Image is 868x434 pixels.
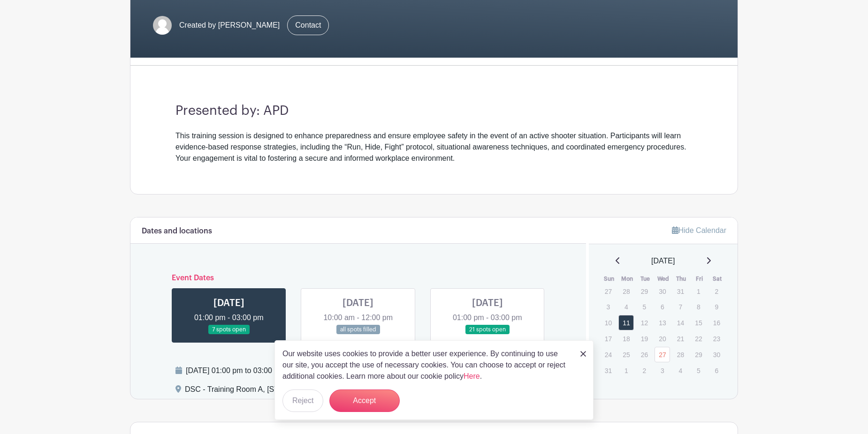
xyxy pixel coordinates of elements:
[691,347,706,362] p: 29
[673,315,688,330] p: 14
[691,284,706,299] p: 1
[672,226,726,234] a: Hide Calendar
[709,363,724,378] p: 6
[618,315,634,330] a: 11
[655,315,670,330] p: 13
[186,365,437,376] div: [DATE] 01:00 pm to 03:00 pm
[464,372,480,380] a: Here
[672,274,691,284] th: Thu
[691,331,706,346] p: 22
[618,299,634,314] p: 4
[618,363,634,378] p: 1
[601,331,616,346] p: 17
[580,351,586,357] img: close_button-5f87c8562297e5c2d7936805f587ecaba9071eb48480494691a3f1689db116b3.svg
[179,20,280,31] span: Created by [PERSON_NAME]
[282,389,323,412] button: Reject
[673,363,688,378] p: 4
[601,284,616,299] p: 27
[655,347,670,362] a: 27
[185,384,341,399] div: DSC - Training Room A, [STREET_ADDRESS]
[691,299,706,314] p: 8
[618,347,634,362] p: 25
[690,274,708,284] th: Fri
[618,284,634,299] p: 28
[655,284,670,299] p: 30
[709,331,724,346] p: 23
[637,299,652,314] p: 5
[618,331,634,346] p: 18
[655,363,670,378] p: 3
[287,15,329,35] a: Contact
[709,299,724,314] p: 9
[153,16,172,35] img: default-ce2991bfa6775e67f084385cd625a349d9dcbb7a52a09fb2fda1e96e2d18dcdb.png
[651,255,675,267] span: [DATE]
[637,363,652,378] p: 2
[601,315,616,330] p: 10
[637,315,652,330] p: 12
[673,284,688,299] p: 31
[673,299,688,314] p: 7
[654,274,672,284] th: Wed
[708,274,727,284] th: Sat
[691,363,706,378] p: 5
[709,284,724,299] p: 2
[618,274,636,284] th: Mon
[601,299,616,314] p: 3
[673,347,688,362] p: 28
[601,347,616,362] p: 24
[655,331,670,346] p: 20
[709,315,724,330] p: 16
[600,274,618,284] th: Sun
[709,347,724,362] p: 30
[329,389,400,412] button: Accept
[175,130,693,164] div: This training session is designed to enhance preparedness and ensure employee safety in the event...
[655,299,670,314] p: 6
[282,348,571,382] p: Our website uses cookies to provide a better user experience. By continuing to use our site, you ...
[637,284,652,299] p: 29
[673,331,688,346] p: 21
[636,274,655,284] th: Tue
[637,347,652,362] p: 26
[601,363,616,378] p: 31
[691,315,706,330] p: 15
[175,103,693,119] h3: Presented by: APD
[142,227,212,236] h6: Dates and locations
[637,331,652,346] p: 19
[164,274,552,283] h6: Event Dates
